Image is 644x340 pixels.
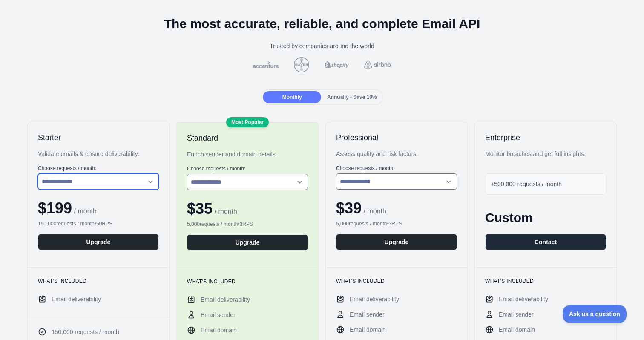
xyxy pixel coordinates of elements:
[485,133,606,143] h2: Enterprise
[485,150,606,158] div: Monitor breaches and get full insights.
[336,165,457,172] label: Choose requests / month :
[187,133,308,143] h2: Standard
[187,150,308,158] div: Enrich sender and domain details.
[563,305,627,323] iframe: Toggle Customer Support
[336,133,457,143] h2: Professional
[336,150,457,158] div: Assess quality and risk factors.
[187,165,308,172] label: Choose requests / month :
